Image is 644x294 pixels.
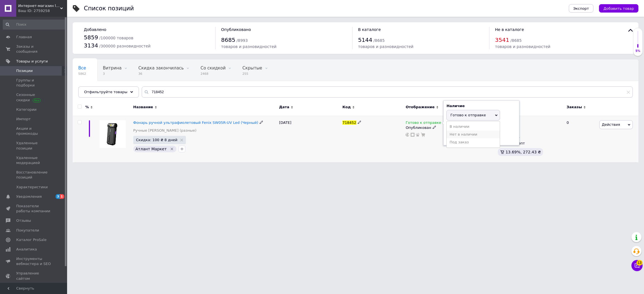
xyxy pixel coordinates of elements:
[447,131,500,138] li: Нет в наличии
[99,36,133,40] span: / 100000 товаров
[138,72,184,76] span: 36
[16,185,48,190] span: Характеристики
[221,27,251,32] span: Опубликовано
[100,120,126,148] img: Фонарь ручной ультрафиолетовый Fenix ​​SW05R-UV Led (Черный)
[510,38,522,43] span: / 8685
[16,92,52,102] span: Сезонные скидки
[358,37,372,43] span: 5144
[78,87,101,92] span: В наличии
[16,78,52,88] span: Группы и подборки
[170,147,174,151] svg: Удалить метку
[16,155,52,165] span: Удаленные модерацией
[278,116,341,162] div: [DATE]
[602,122,620,127] span: Действия
[18,3,60,8] span: Интернет-магазин livelyshop
[60,194,64,199] span: 1
[358,44,413,49] span: товаров и разновидностей
[279,105,289,110] span: Дата
[447,123,500,131] li: В наличии
[136,147,167,151] span: Атлант Маркет
[406,105,434,110] span: Отображение
[16,247,37,252] span: Аналитика
[450,113,486,117] span: Готово к отправке
[631,260,643,271] button: Чат с покупателем13
[603,6,634,11] span: Добавить товар
[16,44,52,54] span: Заказы и сообщения
[221,44,276,49] span: товаров и разновидностей
[495,27,524,32] span: Не в каталоге
[18,8,67,13] div: Ваш ID: 2759258
[138,66,184,71] span: Скидка закончилась
[563,116,598,162] div: 0
[633,49,642,53] div: 5%
[78,72,86,76] span: 5862
[506,150,541,154] span: 13.69%, 272.43 ₴
[567,105,582,110] span: Заказы
[133,121,258,125] a: Фонарь ручной ультрафиолетовый Fenix ​​SW05R-UV Led (Черный)
[236,38,248,43] span: / 8993
[16,256,52,266] span: Инструменты вебмастера и SEO
[16,126,52,136] span: Акции и промокоды
[599,4,638,13] button: Добавить товар
[16,271,52,281] span: Управление сайтом
[103,72,122,76] span: 3
[84,42,98,49] span: 3134
[406,125,495,130] div: Опубликован
[221,37,235,43] span: 8685
[3,20,66,30] input: Поиск
[16,68,33,73] span: Позиции
[56,194,60,199] span: 3
[495,37,509,43] span: 3541
[242,66,262,71] span: Скрытые
[16,107,37,112] span: Категории
[85,105,89,110] span: %
[16,204,52,214] span: Показатели работы компании
[16,194,42,199] span: Уведомления
[84,90,127,94] span: Отфильтруйте товары
[498,141,562,146] div: Розница и опт
[569,4,593,13] button: Экспорт
[84,34,98,41] span: 5859
[16,228,39,233] span: Покупатели
[133,128,196,133] a: Ручные [PERSON_NAME] (разные)
[200,72,226,76] span: 2468
[142,86,633,98] input: Поиск по названию позиции, артикулу и поисковым запросам
[84,6,134,11] div: Список позиций
[446,103,516,109] div: Наличие
[133,105,153,110] span: Название
[200,66,226,71] span: Со скидкой
[242,72,262,76] span: 255
[373,38,385,43] span: / 8685
[84,27,106,32] span: Добавлено
[358,27,381,32] span: В каталоге
[16,170,52,180] span: Восстановление позиций
[99,44,151,48] span: / 300000 разновидностей
[78,66,86,71] span: Все
[573,6,589,11] span: Экспорт
[16,35,32,40] span: Главная
[16,218,31,223] span: Отзывы
[636,259,643,264] span: 13
[16,237,46,242] span: Каталог ProSale
[103,66,122,71] span: Витрина
[16,59,48,64] span: Товары и услуги
[342,121,356,125] span: 718452
[16,141,52,151] span: Удаленные позиции
[447,138,500,146] li: Под заказ
[342,105,351,110] span: Код
[495,44,550,49] span: товаров и разновидностей
[406,121,441,126] span: Готово к отправке
[16,117,31,122] span: Импорт
[136,138,177,142] span: Скидка: 100 ₴ 8 дней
